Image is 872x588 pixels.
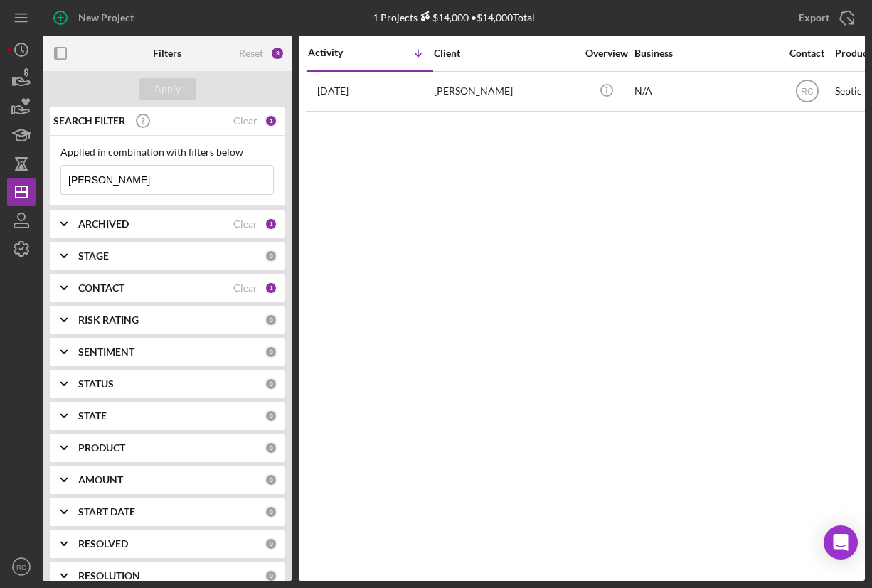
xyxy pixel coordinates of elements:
[78,218,129,230] b: ARCHIVED
[265,378,277,390] div: 0
[78,538,128,550] b: RESOLVED
[265,346,277,358] div: 0
[233,218,257,230] div: Clear
[634,73,777,110] div: N/A
[265,506,277,518] div: 0
[265,250,277,262] div: 0
[53,115,125,127] b: SEARCH FILTER
[265,442,277,454] div: 0
[78,314,139,326] b: RISK RATING
[78,346,134,358] b: SENTIMENT
[78,250,109,262] b: STAGE
[265,218,277,230] div: 1
[780,48,834,59] div: Contact
[78,4,134,32] div: New Project
[270,46,285,60] div: 3
[580,48,633,59] div: Overview
[801,87,814,97] text: RC
[317,85,349,97] time: 2025-08-28 14:15
[78,282,124,294] b: CONTACT
[418,11,469,23] div: $14,000
[60,146,274,158] div: Applied in combination with filters below
[43,4,148,32] button: New Project
[308,47,371,58] div: Activity
[265,282,277,294] div: 1
[265,114,277,127] div: 1
[154,78,181,100] div: Apply
[233,115,257,127] div: Clear
[265,314,277,326] div: 0
[78,442,125,454] b: PRODUCT
[7,552,36,581] button: RC
[78,506,135,518] b: START DATE
[16,563,26,571] text: RC
[824,525,858,560] div: Open Intercom Messenger
[265,570,277,582] div: 0
[434,73,576,110] div: [PERSON_NAME]
[265,410,277,422] div: 0
[799,4,829,32] div: Export
[634,48,777,59] div: Business
[153,48,181,59] b: Filters
[78,378,114,390] b: STATUS
[373,11,535,23] div: 1 Projects • $14,000 Total
[78,474,123,486] b: AMOUNT
[434,48,576,59] div: Client
[139,78,196,100] button: Apply
[239,48,263,59] div: Reset
[78,570,140,582] b: RESOLUTION
[265,538,277,550] div: 0
[785,4,865,32] button: Export
[78,410,107,422] b: STATE
[265,474,277,486] div: 0
[233,282,257,294] div: Clear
